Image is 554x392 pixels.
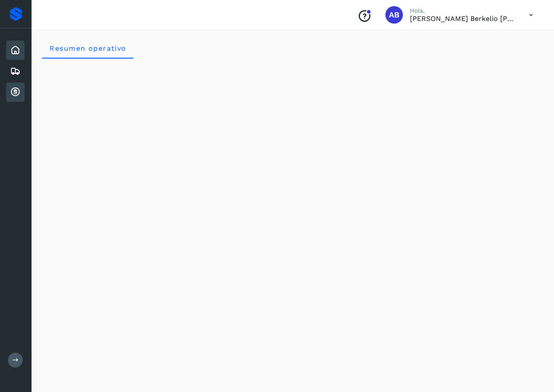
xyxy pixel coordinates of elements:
[6,83,25,102] div: Cuentas por cobrar
[6,62,25,81] div: Embarques
[49,44,127,52] span: Resumen operativo
[410,7,515,14] p: Hola,
[6,41,25,60] div: Inicio
[410,14,515,23] p: Arturo Berkelio Martinez Hernández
